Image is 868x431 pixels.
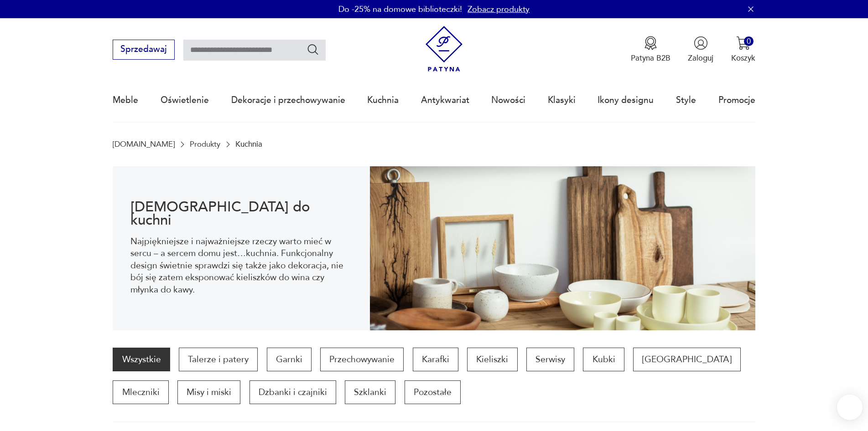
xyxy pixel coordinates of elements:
[320,348,404,371] a: Przechowywanie
[345,380,395,404] a: Szklanki
[130,200,353,227] h1: [DEMOGRAPHIC_DATA] do kuchni
[405,380,461,404] a: Pozostałe
[736,36,750,50] img: Ikona koszyka
[190,140,220,149] a: Produkty
[548,79,576,121] a: Klasyki
[467,348,517,371] a: Kieliszki
[468,4,530,15] a: Zobacz produkty
[837,395,863,420] iframe: Smartsupp widget button
[367,79,399,121] a: Kuchnia
[718,79,755,121] a: Promocje
[688,36,713,63] button: Zaloguj
[130,236,353,296] p: Najpiękniejsze i najważniejsze rzeczy warto mieć w sercu – a sercem domu jest…kuchnia. Funkcjonal...
[267,348,312,371] a: Garnki
[113,40,174,60] button: Sprzedawaj
[731,36,755,63] button: 0Koszyk
[631,36,670,63] button: Patyna B2B
[421,26,467,72] img: Patyna - sklep z meblami i dekoracjami vintage
[113,79,138,121] a: Meble
[413,348,458,371] a: Karafki
[676,79,696,121] a: Style
[307,43,320,56] button: Szukaj
[583,348,624,371] a: Kubki
[631,53,670,63] p: Patyna B2B
[370,166,755,330] img: b2f6bfe4a34d2e674d92badc23dc4074.jpg
[694,36,708,50] img: Ikonka użytkownika
[688,53,713,63] p: Zaloguj
[631,36,670,63] a: Ikona medaluPatyna B2B
[491,79,525,121] a: Nowości
[249,380,336,404] a: Dzbanki i czajniki
[113,348,170,371] a: Wszystkie
[113,140,175,149] a: [DOMAIN_NAME]
[179,348,258,371] a: Talerze i patery
[338,4,462,15] p: Do -25% na domowe biblioteczki!
[644,36,658,50] img: Ikona medalu
[113,380,168,404] a: Mleczniki
[526,348,574,371] a: Serwisy
[113,46,174,54] a: Sprzedawaj
[633,348,741,371] a: [GEOGRAPHIC_DATA]
[598,79,654,121] a: Ikony designu
[731,53,755,63] p: Koszyk
[231,79,345,121] a: Dekoracje i przechowywanie
[235,140,262,149] p: Kuchnia
[744,36,754,46] div: 0
[161,79,209,121] a: Oświetlenie
[421,79,469,121] a: Antykwariat
[177,380,240,404] a: Misy i miski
